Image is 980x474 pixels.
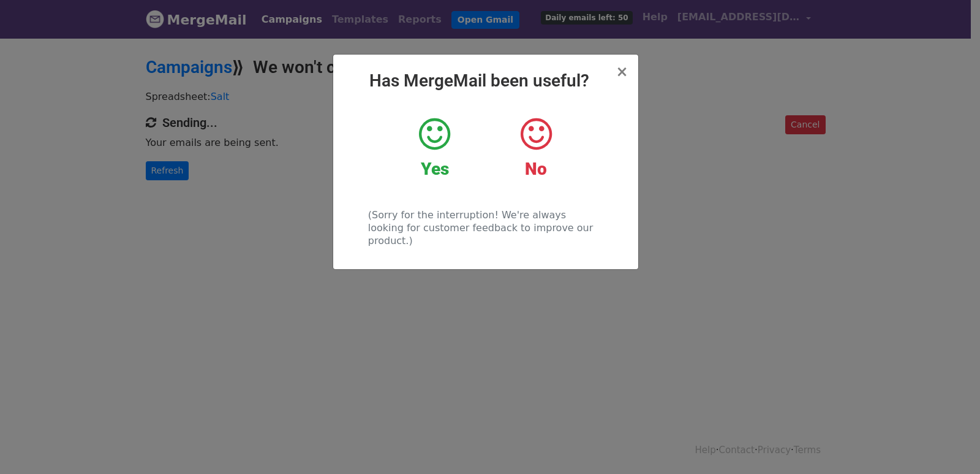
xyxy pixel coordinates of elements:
[525,159,547,179] strong: No
[494,116,577,180] a: No
[919,415,980,474] iframe: Chat Widget
[616,63,628,80] span: ×
[343,71,628,91] h2: Has MergeMail been useful?
[421,159,449,179] strong: Yes
[368,208,603,247] p: (Sorry for the interruption! We're always looking for customer feedback to improve our product.)
[393,116,476,180] a: Yes
[616,64,628,79] button: Close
